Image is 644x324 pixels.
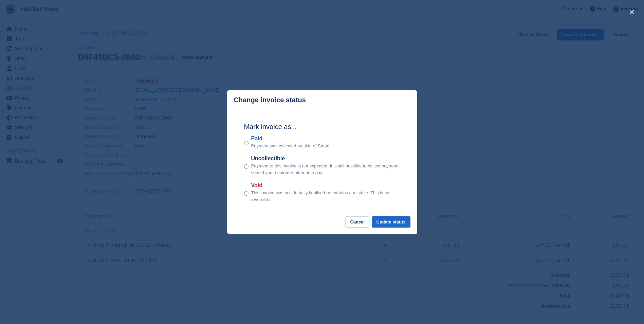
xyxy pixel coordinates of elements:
[372,216,410,228] button: Update status
[251,143,331,149] p: Payment was collected outside of Stripe.
[251,134,331,143] label: Paid
[251,155,400,163] label: Uncollectible
[345,216,369,228] button: Cancel
[244,122,400,132] h2: Mark invoice as...
[234,96,306,104] p: Change invoice status
[626,7,637,18] button: close
[251,163,400,176] p: Payment of this invoice is not expected. It is still possible to collect payment should your cust...
[251,190,400,203] p: This invoice was accidentally finalised or contains a mistake. This is not reversible.
[251,181,400,190] label: Void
